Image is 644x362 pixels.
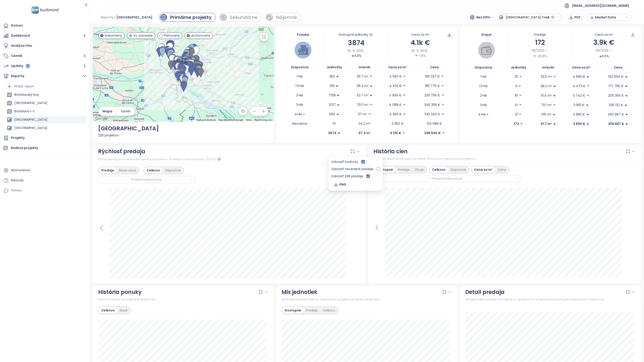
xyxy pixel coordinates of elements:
img: logo [30,5,60,15]
div: Dostupné [374,167,395,173]
p: 4 088 € [389,102,402,107]
p: 4 590 € [389,74,402,79]
span: caret-up [553,84,556,88]
div: Bratislava I-V [6,108,86,115]
span: caret-down [441,113,444,116]
span: caret-down [519,103,522,107]
div: Pridať report [6,83,86,90]
span: Market Data [595,14,624,21]
div: Domov [11,23,23,28]
span: caret-up [599,55,602,58]
div: Pomoc [2,186,87,195]
button: PDF [566,14,583,21]
img: wallet [481,45,492,55]
span: caret-up [336,113,339,116]
td: 2+kk [465,91,502,100]
div: Zobraziť hodnoty [331,159,358,164]
div: Zastúpenie jednotiek vo vybraných projektoch podľa dispozícií. [282,297,452,302]
span: caret-down [415,54,418,57]
span: caret-up [586,103,589,107]
span: Bez DPH [476,14,494,21]
button: Reporty [2,72,87,81]
span: Map data ©2025 Google [218,119,243,121]
a: Report a map error [255,119,273,121]
p: 4 432 € [389,83,402,88]
p: 51.4 m² [541,93,552,98]
span: caret-down [587,84,590,88]
div: Bratislavský kraj [6,91,86,98]
td: 4+kk + [465,110,502,119]
span: caret-down [370,103,373,106]
p: 560 [329,112,335,117]
span: caret-up [625,94,628,97]
span: 08/2025 [595,48,609,53]
span: caret-up [624,103,627,107]
td: Neznáme [282,119,318,128]
div: Updaty [11,63,30,69]
p: 41 [515,102,518,107]
div: Predaje [304,307,320,313]
p: 39.7 m² [357,74,368,79]
div: Cena [495,167,509,173]
div: Celkovo [430,167,448,173]
span: caret-up [625,75,628,78]
a: Domov [2,21,87,30]
span: caret-down [520,122,523,125]
div: Sekundárne [230,14,258,21]
span: caret-up [625,84,628,88]
a: sale [219,13,262,22]
p: 4 135 € [390,131,401,135]
div: [GEOGRAPHIC_DATA] [14,100,47,106]
div: 172 [508,37,572,48]
div: Dispozície [448,167,469,173]
a: primary [159,13,216,22]
span: caret-up [370,84,373,87]
td: 1.5+kk [282,81,318,91]
span: caret-up [553,94,556,97]
div: Percentuálny podiel dostupných, predaných a rezervovaných jednotiek podľa dispozície. [465,297,636,302]
span: caret-up [586,122,589,125]
span: 30. 9. 2025 [347,48,364,53]
span: caret-down [368,113,371,116]
td: 3+kk [282,100,318,109]
span: / [114,13,116,21]
p: 52.7 m² [357,93,368,98]
div: Rezervácie [117,167,139,173]
p: 336 132 € [609,102,623,107]
span: caret-down [403,113,406,116]
span: caret-up [625,113,628,116]
th: Jednotky [318,63,351,72]
span: [GEOGRAPHIC_DATA] [117,13,152,21]
span: caret-up [337,131,340,135]
div: Pridať report [14,84,34,89]
div: -1.6% [415,53,426,58]
div: Nastavenia [11,167,30,173]
span: caret-down [369,75,373,78]
a: rent [265,13,301,22]
p: 105 m² [541,112,551,117]
div: 6.8% [351,53,362,58]
th: Interiér [535,63,562,72]
a: Open this area in Google Maps (opens a new window) [94,116,109,122]
span: caret-down [442,131,445,135]
div: Bratislava I-V [14,109,35,114]
p: 4 589 € [573,74,585,79]
div: Predaje [395,167,412,173]
span: caret-down [553,75,556,78]
span: Vo výstavbe [133,33,153,38]
div: Nájomné [276,14,297,21]
p: 79.0 m² [357,102,369,107]
p: 117 m² [358,112,367,117]
span: PDF [574,15,581,20]
p: 33.5 m² [541,74,552,79]
button: [DEMOGRAPHIC_DATA]:1 rok [496,13,562,21]
p: 2 950 € [392,121,404,126]
span: caret-down [441,84,444,87]
div: 1 [26,64,30,68]
p: 9 [515,84,517,89]
div: Celkovo [99,307,117,313]
span: Reporty [101,13,113,21]
div: História cien [373,147,408,156]
div: Dostupné jednotky [324,32,388,38]
span: caret-down [403,84,406,87]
